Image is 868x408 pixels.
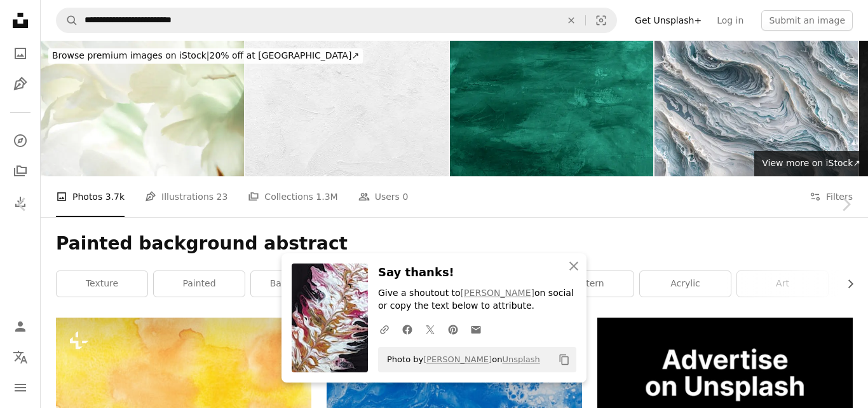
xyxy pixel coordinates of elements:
span: 0 [402,190,408,204]
span: 23 [217,190,228,204]
img: Abstract swirling layers of blue and white artistic waves [654,41,858,176]
button: scroll list to the right [839,271,853,297]
img: White wall texture background, paper texture background [245,41,449,176]
a: painted [154,271,245,297]
span: 20% off at [GEOGRAPHIC_DATA] ↗ [52,50,359,60]
span: 1.3M [316,190,337,204]
button: Clear [557,8,585,32]
a: Next [824,143,868,265]
h3: Say thanks! [378,264,576,282]
a: Share on Twitter [419,316,442,342]
a: Users 0 [358,176,409,217]
a: Collections 1.3M [248,176,337,217]
a: Browse premium images on iStock|20% off at [GEOGRAPHIC_DATA]↗ [41,41,370,71]
a: background [251,271,342,297]
a: texture [57,271,147,297]
span: Browse premium images on iStock | [52,50,209,60]
a: Illustrations [8,71,33,97]
a: Photos [8,41,33,66]
a: Share on Pinterest [442,316,465,342]
img: gladiolus macro [41,41,244,176]
span: View more on iStock ↗ [762,158,860,168]
a: Get Unsplash+ [627,10,709,31]
button: Language [8,344,33,370]
p: Give a shoutout to on social or copy the text below to attribute. [378,287,576,313]
a: Explore [8,128,33,153]
h1: Painted background abstract [56,232,853,255]
button: Copy to clipboard [553,349,575,370]
a: [PERSON_NAME] [423,355,492,364]
a: Unsplash [502,355,539,364]
a: Share over email [465,316,487,342]
button: Submit an image [761,10,853,31]
button: Visual search [586,8,616,32]
img: Green watercolor textured background with subtle gradient effect [450,41,653,176]
a: Log in [709,10,751,31]
button: Menu [8,375,33,400]
a: Illustrations 23 [145,176,227,217]
a: [PERSON_NAME] [461,288,534,298]
a: acrylic [640,271,731,297]
button: Filters [810,176,853,217]
a: Share on Facebook [396,316,419,342]
a: View more on iStock↗ [754,151,868,176]
span: Photo by on [381,349,540,370]
form: Find visuals sitewide [56,8,617,33]
a: art [737,271,828,297]
button: Search Unsplash [57,8,78,32]
a: pattern [543,271,634,297]
a: Log in / Sign up [8,314,33,339]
